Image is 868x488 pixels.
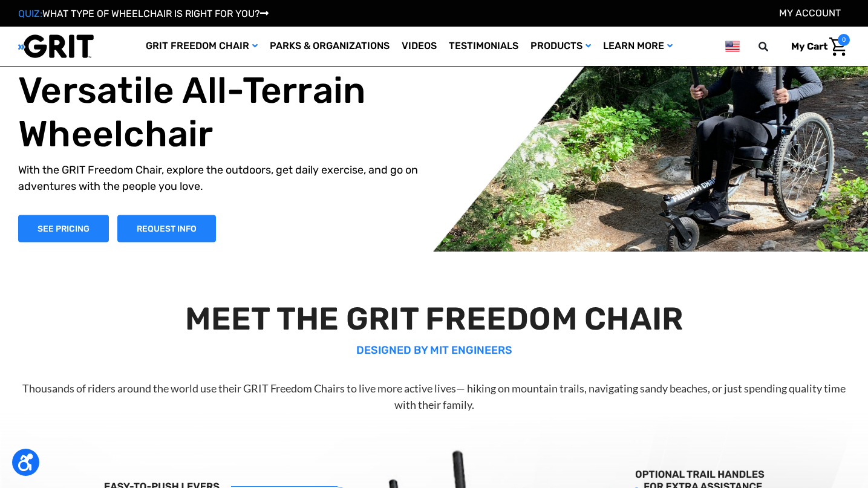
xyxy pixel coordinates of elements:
[18,215,109,242] a: Shop Now
[524,27,597,66] a: Products
[782,34,850,59] a: Cart with 0 items
[18,34,94,59] img: GRIT All-Terrain Wheelchair and Mobility Equipment
[22,342,846,359] p: DESIGNED BY MIT ENGINEERS
[18,8,42,19] span: QUIZ:
[597,27,679,66] a: Learn More
[779,7,841,19] a: Account
[829,37,847,56] img: Cart
[18,25,443,155] h1: The World's Most Versatile All-Terrain Wheelchair
[838,34,850,46] span: 0
[18,8,269,19] a: QUIZ:WHAT TYPE OF WHEELCHAIR IS RIGHT FOR YOU?
[18,161,443,194] p: With the GRIT Freedom Chair, explore the outdoors, get daily exercise, and go on adventures with ...
[396,27,443,66] a: Videos
[725,39,740,54] img: us.png
[791,41,827,52] span: My Cart
[22,300,846,337] h2: MEET THE GRIT FREEDOM CHAIR
[117,215,216,242] a: Slide number 1, Request Information
[764,34,782,59] input: Search
[264,27,396,66] a: Parks & Organizations
[703,410,863,467] iframe: Tidio Chat
[140,27,264,66] a: GRIT Freedom Chair
[443,27,524,66] a: Testimonials
[22,380,846,413] p: Thousands of riders around the world use their GRIT Freedom Chairs to live more active lives— hik...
